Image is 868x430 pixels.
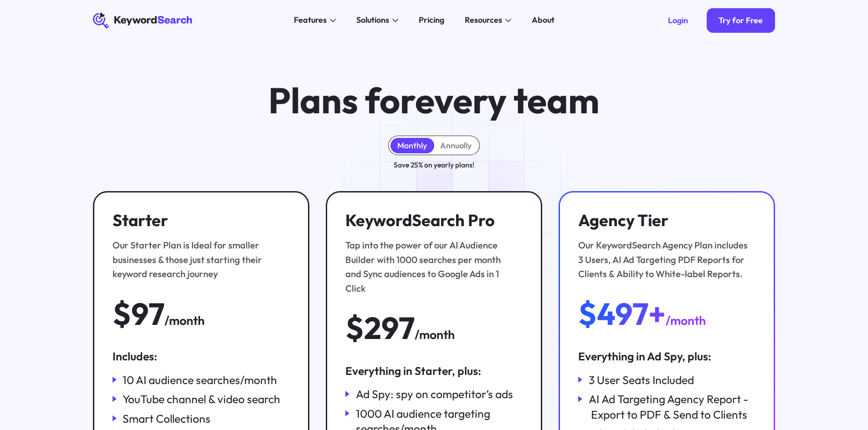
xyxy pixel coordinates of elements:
div: Resources [465,14,502,26]
div: Includes: [113,349,290,364]
div: Save 25% on yearly plans! [394,159,474,171]
h3: Agency Tier [578,211,750,230]
div: Pricing [419,14,444,26]
div: Tap into the power of our AI Audience Builder with 1000 searches per month and Sync audiences to ... [345,238,517,295]
div: /month [415,325,455,344]
div: Try for Free [719,15,763,25]
div: AI Ad Targeting Agency Report - Export to PDF & Send to Clients [589,391,755,422]
a: Login [656,8,700,33]
div: Everything in Ad Spy, plus: [578,349,755,364]
div: Our Starter Plan is Ideal for smaller businesses & those just starting their keyword research jou... [113,238,284,281]
div: $497+ [578,298,666,330]
a: Pricing [413,12,451,29]
a: About [526,12,561,29]
div: YouTube channel & video search [123,391,280,407]
h3: KeywordSearch Pro [345,211,517,230]
a: Try for Free [707,8,776,33]
div: Annually [440,141,472,151]
div: Features [294,14,327,26]
div: Solutions [356,14,389,26]
div: $97 [113,298,164,330]
div: 3 User Seats Included [589,372,694,388]
div: Ad Spy: spy on competitor’s ads [356,386,513,402]
div: $297 [345,312,415,344]
div: Everything in Starter, plus: [345,363,523,379]
h1: Plans for [268,81,600,119]
div: Our KeywordSearch Agency Plan includes 3 Users, AI Ad Targeting PDF Reports for Clients & Ability... [578,238,750,281]
div: /month [666,311,706,330]
h3: Starter [113,211,284,230]
div: Smart Collections [123,411,211,426]
div: Login [668,15,688,25]
div: About [532,14,555,26]
div: 10 AI audience searches/month [123,372,277,388]
span: every team [415,78,600,122]
div: /month [164,311,205,330]
div: Monthly [397,141,427,151]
